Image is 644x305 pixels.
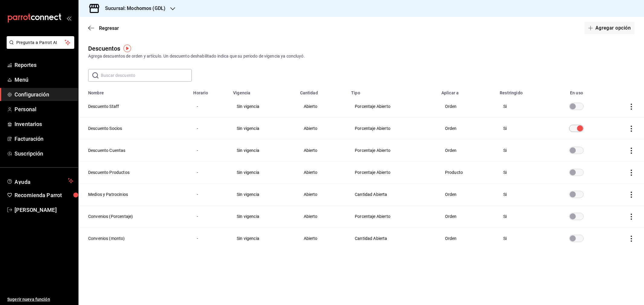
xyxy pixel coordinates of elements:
button: actions [628,148,634,154]
th: Vigencia [229,86,296,96]
button: actions [628,214,634,220]
th: Convenios (monto) [78,228,190,250]
td: - [190,140,229,162]
span: Configuración [14,90,73,99]
button: Pregunta a Parrot AI [7,36,74,49]
span: Recomienda Parrot [14,191,73,199]
button: actions [628,170,634,176]
th: En uso [550,86,603,96]
td: Orden [438,228,496,250]
a: Pregunta a Parrot AI [4,44,74,50]
span: Menú [14,76,73,84]
h3: Sucursal: Mochomos (GDL) [100,5,165,12]
td: Porcentaje Abierto [348,140,438,162]
td: Cantidad Abierta [348,184,438,206]
td: Orden [438,140,496,162]
span: Facturación [14,135,73,143]
td: Abierto [296,140,348,162]
th: Convenios (Porcentaje) [78,206,190,228]
button: actions [628,104,634,110]
td: - [190,118,229,140]
th: Descuento Socios [78,118,190,140]
td: Sin vigencia [229,140,296,162]
td: Orden [438,96,496,118]
span: Pregunta a Parrot AI [16,39,65,46]
th: Tipo [348,86,438,96]
td: Abierto [296,162,348,184]
button: actions [628,236,634,242]
button: open_drawer_menu [66,16,71,20]
th: Descuento Staff [78,96,190,118]
span: Personal [14,105,73,113]
td: Orden [438,184,496,206]
button: actions [628,126,634,132]
td: Si [496,140,550,162]
td: Orden [438,118,496,140]
td: Porcentaje Abierto [348,118,438,140]
td: Abierto [296,206,348,228]
td: Si [496,184,550,206]
th: Restringido [496,86,550,96]
th: Aplicar a [438,86,496,96]
td: Sin vigencia [229,228,296,250]
span: Sugerir nueva función [7,296,73,303]
th: Horario [190,86,229,96]
td: - [190,206,229,228]
img: Tooltip marker [123,45,131,52]
td: - [190,184,229,206]
button: Agregar opción [585,22,634,34]
td: Sin vigencia [229,184,296,206]
span: [PERSON_NAME] [14,206,73,214]
td: Porcentaje Abierto [348,206,438,228]
span: Regresar [99,25,119,31]
td: Si [496,162,550,184]
span: Inventarios [14,120,73,128]
button: actions [628,192,634,198]
div: Agrega descuentos de orden y artículo. Un descuento deshabilitado indica que su periodo de vigenc... [88,53,634,59]
span: Suscripción [14,149,73,158]
td: Sin vigencia [229,96,296,118]
td: Cantidad Abierta [348,228,438,250]
button: Regresar [88,25,119,31]
th: Medios y Patrocinios [78,184,190,206]
th: Descuento Cuentas [78,140,190,162]
td: Abierto [296,184,348,206]
td: Abierto [296,96,348,118]
input: Buscar descuento [101,69,192,81]
td: Sin vigencia [229,118,296,140]
td: Orden [438,206,496,228]
td: Producto [438,162,496,184]
div: Descuentos [88,44,120,53]
td: Abierto [296,228,348,250]
td: Abierto [296,118,348,140]
td: - [190,96,229,118]
table: discountsTable [78,86,644,249]
td: - [190,228,229,250]
span: Ayuda [14,177,66,184]
td: Sin vigencia [229,162,296,184]
td: Porcentaje Abierto [348,96,438,118]
td: Porcentaje Abierto [348,162,438,184]
td: Si [496,96,550,118]
th: Cantidad [296,86,348,96]
td: Si [496,118,550,140]
span: Reportes [14,61,73,69]
td: Si [496,206,550,228]
th: Descuento Productos [78,162,190,184]
td: - [190,162,229,184]
td: Sin vigencia [229,206,296,228]
td: Si [496,228,550,250]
